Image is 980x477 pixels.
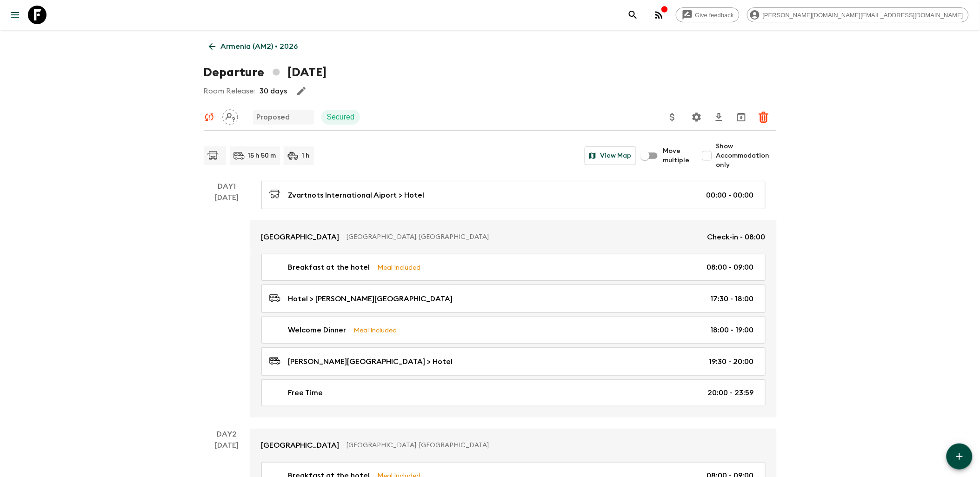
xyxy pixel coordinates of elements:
p: [GEOGRAPHIC_DATA] [261,232,340,243]
p: Breakfast at the hotel [288,262,370,273]
p: Check-in - 08:00 [707,232,766,243]
button: menu [6,6,24,24]
a: Give feedback [676,7,740,22]
p: 17:30 - 18:00 [711,293,754,305]
h1: Departure [DATE] [204,63,327,82]
p: [GEOGRAPHIC_DATA], [GEOGRAPHIC_DATA] [347,441,758,450]
span: [PERSON_NAME][DOMAIN_NAME][EMAIL_ADDRESS][DOMAIN_NAME] [758,12,968,19]
p: Day 1 [204,181,250,192]
p: Meal Included [354,325,397,335]
p: Hotel > [PERSON_NAME][GEOGRAPHIC_DATA] [288,293,453,305]
a: [GEOGRAPHIC_DATA][GEOGRAPHIC_DATA], [GEOGRAPHIC_DATA] [250,429,777,462]
p: 00:00 - 00:00 [707,190,754,201]
a: [GEOGRAPHIC_DATA][GEOGRAPHIC_DATA], [GEOGRAPHIC_DATA]Check-in - 08:00 [250,220,777,254]
p: Free Time [288,387,323,398]
a: Free Time20:00 - 23:59 [261,379,766,406]
p: 30 days [260,86,287,97]
p: Day 2 [204,429,250,440]
a: Welcome DinnerMeal Included18:00 - 19:00 [261,317,766,344]
p: 15 h 50 m [248,151,276,160]
p: 19:30 - 20:00 [709,356,754,367]
p: Welcome Dinner [288,325,347,336]
p: Armenia (AM2) • 2026 [221,41,298,52]
span: Give feedback [690,12,739,19]
p: 18:00 - 19:00 [711,325,754,336]
p: Room Release: [204,86,255,97]
a: Zvartnots International Aiport > Hotel00:00 - 00:00 [261,181,766,209]
p: [GEOGRAPHIC_DATA], [GEOGRAPHIC_DATA] [347,232,700,242]
button: Delete [754,108,773,126]
p: 08:00 - 09:00 [707,262,754,273]
svg: Unable to sync - Check prices and secured [204,112,215,123]
button: Download CSV [710,108,728,126]
a: Armenia (AM2) • 2026 [204,37,303,56]
p: 20:00 - 23:59 [708,387,754,398]
button: search adventures [624,6,642,24]
div: [DATE] [215,192,239,417]
button: Settings [687,108,706,126]
p: Secured [327,112,355,123]
div: Secured [321,110,360,125]
p: Meal Included [378,262,421,272]
p: [GEOGRAPHIC_DATA] [261,440,340,451]
p: Proposed [257,112,290,123]
p: Zvartnots International Aiport > Hotel [288,190,425,201]
button: Archive (Completed, Cancelled or Unsynced Departures only) [732,108,751,126]
button: View Map [585,146,636,165]
span: Move multiple [663,146,690,165]
a: [PERSON_NAME][GEOGRAPHIC_DATA] > Hotel19:30 - 20:00 [261,347,766,376]
p: 1 h [302,151,310,160]
span: Show Accommodation only [716,142,777,170]
a: Breakfast at the hotelMeal Included08:00 - 09:00 [261,254,766,281]
div: [PERSON_NAME][DOMAIN_NAME][EMAIL_ADDRESS][DOMAIN_NAME] [747,7,969,22]
span: Assign pack leader [222,112,238,119]
a: Hotel > [PERSON_NAME][GEOGRAPHIC_DATA]17:30 - 18:00 [261,285,766,313]
p: [PERSON_NAME][GEOGRAPHIC_DATA] > Hotel [288,356,453,367]
button: Update Price, Early Bird Discount and Costs [663,108,682,126]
